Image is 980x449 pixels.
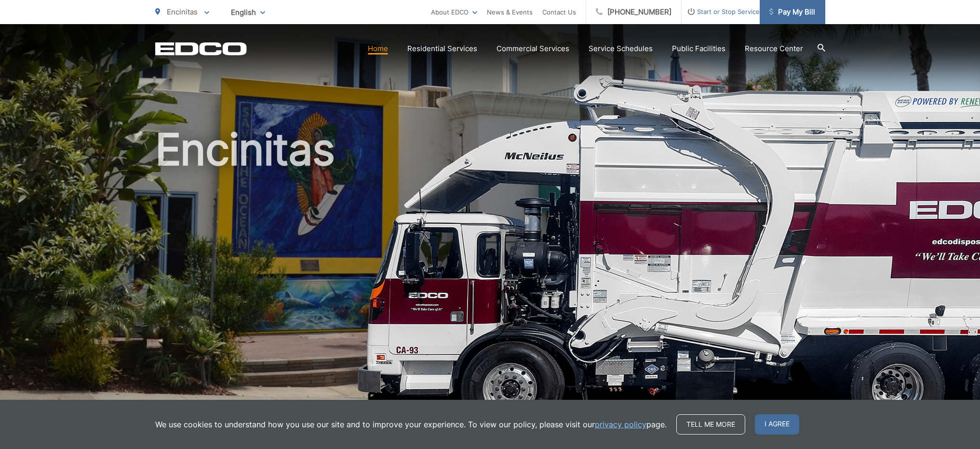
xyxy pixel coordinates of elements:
[155,125,825,431] h1: Encinitas
[497,43,569,54] a: Commercial Services
[769,6,815,18] span: Pay My Bill
[745,43,803,54] a: Resource Center
[368,43,388,54] a: Home
[155,419,667,430] p: We use cookies to understand how you use our site and to improve your experience. To view our pol...
[589,43,653,54] a: Service Schedules
[407,43,477,54] a: Residential Services
[542,6,576,18] a: Contact Us
[224,4,272,21] span: English
[155,42,247,55] a: EDCD logo. Return to the homepage.
[755,414,799,435] span: I agree
[676,414,745,435] a: Tell me more
[167,7,198,16] span: Encinitas
[595,419,646,430] a: privacy policy
[487,6,533,18] a: News & Events
[431,6,477,18] a: About EDCO
[672,43,725,54] a: Public Facilities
